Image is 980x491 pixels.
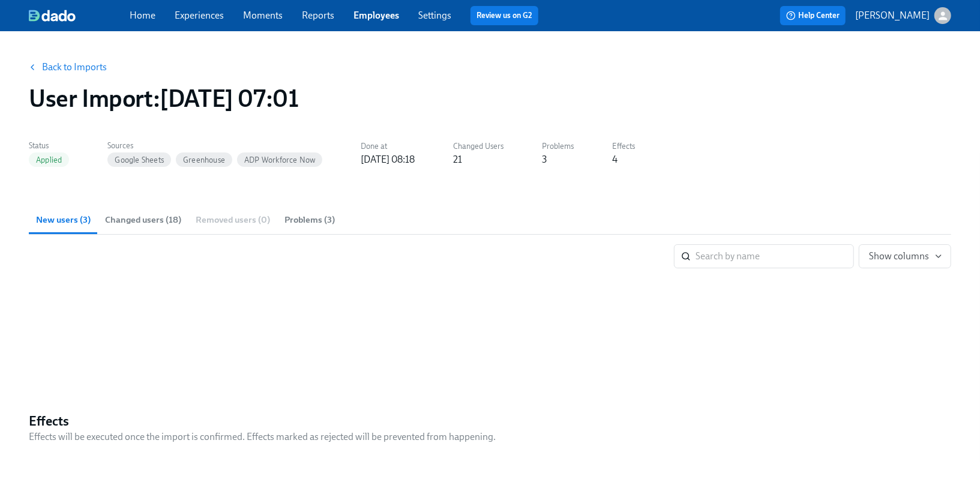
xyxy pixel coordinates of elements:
span: Changed users (18) [105,213,181,227]
button: Help Center [780,6,846,25]
p: Effects will be executed once the import is confirmed. Effects marked as rejected will be prevent... [29,430,496,444]
a: Review us on G2 [476,10,532,22]
button: Back to Imports [22,55,115,79]
div: 21 [453,153,462,166]
div: 3 [542,153,547,166]
label: Effects [612,140,635,153]
div: [DATE] 08:18 [361,153,415,166]
a: Moments [243,10,283,21]
span: Problems (3) [284,213,335,227]
button: Review us on G2 [470,6,538,25]
label: Problems [542,140,574,153]
a: Experiences [175,10,224,21]
h1: User Import : [DATE] 07:01 [29,84,298,113]
input: Search by name [696,244,854,268]
img: dado [29,10,76,22]
span: Show columns [869,250,941,262]
a: Back to Imports [42,61,107,73]
a: Reports [302,10,334,21]
label: Changed Users [453,140,504,153]
label: Status [29,139,69,152]
a: Home [130,10,155,21]
button: Show columns [859,244,951,268]
a: dado [29,10,130,22]
div: 4 [612,153,618,166]
span: Applied [29,155,69,164]
h4: Effects [29,412,496,430]
span: Google Sheets [107,155,171,164]
a: Employees [353,10,399,21]
span: New users (3) [36,213,91,227]
label: Done at [361,140,415,153]
button: [PERSON_NAME] [855,7,951,24]
span: Help Center [786,10,840,22]
a: Settings [418,10,451,21]
label: Sources [107,139,322,152]
p: [PERSON_NAME] [855,9,930,22]
span: ADP Workforce Now [237,155,322,164]
span: Greenhouse [176,155,232,164]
